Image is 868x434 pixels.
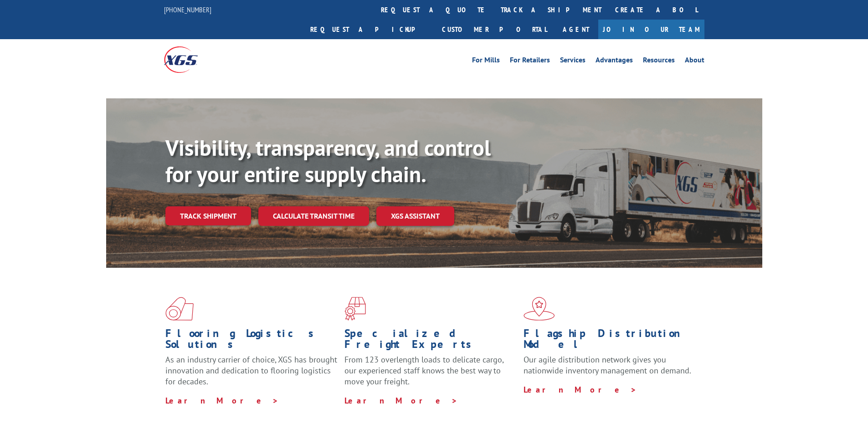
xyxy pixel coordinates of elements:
a: For Mills [472,56,500,66]
h1: Flooring Logistics Solutions [165,328,338,354]
a: XGS ASSISTANT [376,206,454,226]
img: xgs-icon-focused-on-flooring-red [344,297,366,321]
img: xgs-icon-total-supply-chain-intelligence-red [165,297,194,321]
a: Services [560,56,586,66]
a: Calculate transit time [258,206,369,226]
a: Request a pickup [303,20,435,39]
a: About [685,56,704,66]
a: Join Our Team [598,20,704,39]
p: From 123 overlength loads to delicate cargo, our experienced staff knows the best way to move you... [344,354,517,395]
a: [PHONE_NUMBER] [164,5,211,14]
a: Learn More > [524,384,637,395]
a: Customer Portal [435,20,554,39]
a: Learn More > [344,395,458,406]
a: Agent [554,20,598,39]
a: Resources [643,56,675,66]
b: Visibility, transparency, and control for your entire supply chain. [165,133,491,188]
a: Track shipment [165,206,251,225]
h1: Specialized Freight Experts [344,328,517,354]
span: Our agile distribution network gives you nationwide inventory management on demand. [524,354,691,376]
a: Advantages [596,56,633,66]
h1: Flagship Distribution Model [524,328,696,354]
img: xgs-icon-flagship-distribution-model-red [524,297,555,321]
a: Learn More > [165,395,279,406]
span: As an industry carrier of choice, XGS has brought innovation and dedication to flooring logistics... [165,354,337,387]
a: For Retailers [510,56,550,66]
